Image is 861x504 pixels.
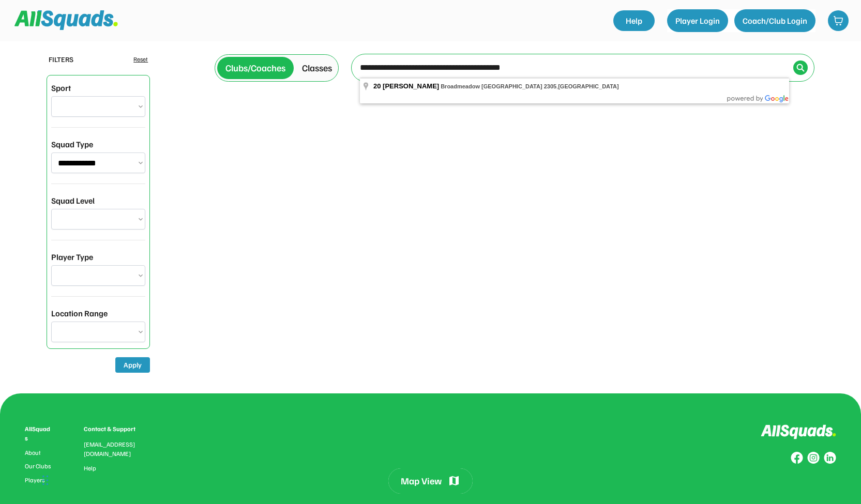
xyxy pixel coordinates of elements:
[115,357,150,373] button: Apply
[51,194,95,207] div: Squad Level
[302,61,332,75] div: Classes
[791,452,803,464] img: Group%20copy%208.svg
[734,9,815,32] button: Coach/Club Login
[25,449,53,456] a: About
[373,82,381,90] span: 20
[133,55,148,64] div: Reset
[441,83,480,89] span: Broadmeadow
[544,83,556,89] span: 2305
[824,452,836,464] img: Group%20copy%206.svg
[833,16,843,26] img: shopping-cart-01%20%281%29.svg
[25,424,53,443] div: AllSquads
[84,440,148,459] div: [EMAIL_ADDRESS][DOMAIN_NAME]
[441,83,619,89] span: ,
[51,82,71,94] div: Sport
[84,465,96,472] a: Help
[383,82,439,90] span: [PERSON_NAME]
[481,83,542,89] span: [GEOGRAPHIC_DATA]
[51,307,108,319] div: Location Range
[14,10,118,30] img: Squad%20Logo.svg
[807,452,820,464] img: Group%20copy%207.svg
[84,424,148,434] div: Contact & Support
[667,9,728,32] button: Player Login
[613,10,655,31] a: Help
[51,251,93,263] div: Player Type
[761,424,836,439] img: Logo%20inverted.svg
[796,64,805,72] img: Icon%20%2838%29.svg
[401,475,442,487] div: Map View
[558,83,619,89] span: [GEOGRAPHIC_DATA]
[225,61,285,75] div: Clubs/Coaches
[51,138,93,150] div: Squad Type
[49,54,73,65] div: FILTERS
